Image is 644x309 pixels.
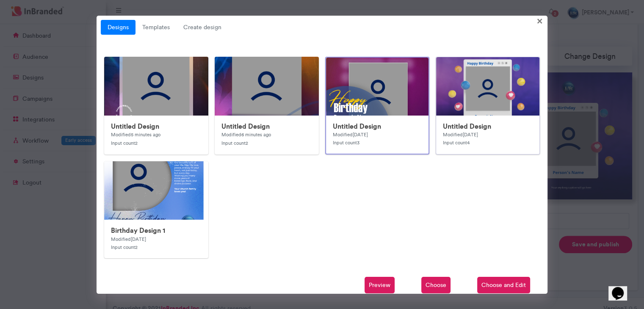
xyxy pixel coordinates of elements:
iframe: chat widget [608,275,636,301]
small: Modified 6 minutes ago [221,132,271,138]
a: Templates [135,20,177,35]
h6: Untitled Design [443,122,533,130]
small: Input count 2 [111,244,138,250]
small: Modified [DATE] [443,132,478,138]
small: Input count 3 [333,140,359,146]
h6: Untitled Design [221,122,312,130]
small: Modified 5 minutes ago [111,132,160,138]
h6: Untitled Design [333,122,422,130]
span: Choose [421,277,451,294]
h6: Untitled Design [111,122,202,130]
span: Choose and Edit [477,277,530,294]
small: Input count 4 [443,140,470,146]
small: Modified [DATE] [111,236,146,242]
small: Modified [DATE] [333,132,368,138]
span: × [537,14,543,27]
a: Designs [101,20,135,35]
h6: Birthday Design 1 [111,226,202,235]
span: Create design [177,20,228,35]
small: Input count 2 [111,140,138,146]
span: Preview [365,277,395,294]
small: Input count 2 [221,140,248,146]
